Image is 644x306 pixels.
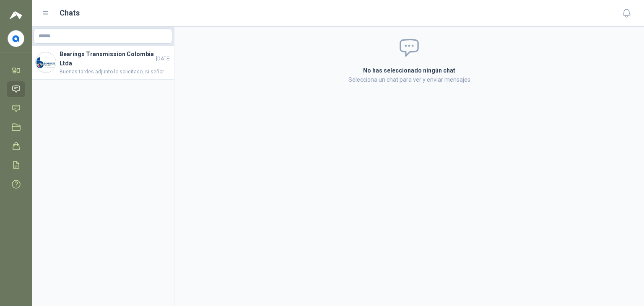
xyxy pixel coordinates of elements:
[263,66,556,75] h2: No has seleccionado ningún chat
[36,52,56,73] img: Company Logo
[10,10,22,20] img: Logo peakr
[60,68,171,76] span: Buenas tardes adjunto lo solicitado, si señor si se asumen fletes Gracias por contar con nosotros.
[60,7,80,19] h1: Chats
[60,49,154,68] h4: Bearings Transmission Colombia Ltda
[263,75,556,84] p: Selecciona un chat para ver y enviar mensajes
[32,46,174,80] a: Company LogoBearings Transmission Colombia Ltda[DATE]Buenas tardes adjunto lo solicitado, si seño...
[8,31,24,47] img: Company Logo
[156,55,171,63] span: [DATE]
